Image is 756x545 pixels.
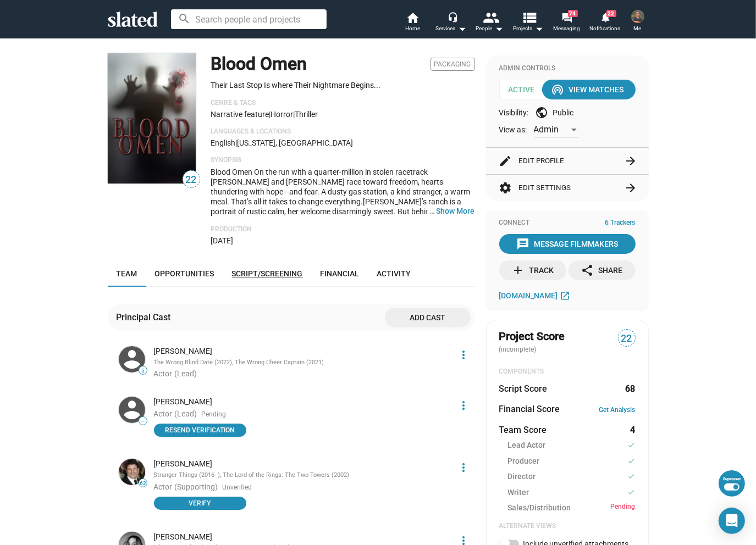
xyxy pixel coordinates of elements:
[600,12,610,22] mat-icon: notifications
[146,260,223,287] a: Opportunities
[611,503,636,513] span: Pending
[625,8,651,36] button: Mitchell SturhannMe
[154,397,451,407] div: [PERSON_NAME]
[236,138,238,147] span: |
[119,459,145,485] img: Sean Astin
[154,459,451,469] div: [PERSON_NAME]
[211,168,474,315] span: Blood Omen On the run with a quarter-million in stolen racetrack [PERSON_NAME] and [PERSON_NAME] ...
[269,110,271,119] span: |
[211,236,234,245] span: [DATE]
[625,383,636,394] dd: 68
[532,22,545,35] mat-icon: arrow_drop_down
[499,383,548,394] dt: Script Score
[155,269,214,278] span: Opportunities
[516,234,618,254] div: Message Filmmakers
[117,312,175,323] div: Principal Cast
[294,110,295,119] span: |
[499,154,512,168] mat-icon: edit
[436,22,467,35] div: Services
[534,124,559,135] span: Admin
[493,22,506,35] mat-icon: arrow_drop_down
[499,64,636,73] div: Admin Controls
[499,368,636,376] div: COMPONENTS
[628,487,636,498] mat-icon: check
[508,471,536,483] span: Director
[211,156,475,165] p: Synopsis
[175,409,197,418] span: (Lead)
[405,22,420,35] span: Home
[223,483,252,492] span: Unverified
[723,477,741,481] div: Superuser
[625,424,636,436] dd: 4
[634,22,642,35] span: Me
[548,11,586,35] a: 74Messaging
[154,409,173,418] span: Actor
[628,456,636,466] mat-icon: check
[719,470,745,497] button: Superuser
[499,291,558,300] span: [DOMAIN_NAME]
[448,12,457,22] mat-icon: headset_mic
[321,269,360,278] span: Financial
[586,11,625,35] a: 22Notifications
[457,461,471,474] mat-icon: more_vert
[499,106,636,119] div: Visibility: Public
[516,237,529,251] mat-icon: message
[605,219,636,227] span: 6 Trackers
[508,440,546,452] span: Lead Actor
[406,11,420,24] mat-icon: home
[154,482,173,491] span: Actor
[551,83,565,96] mat-icon: wifi_tethering
[471,11,509,35] button: People
[483,9,499,25] mat-icon: people
[394,308,462,327] span: Add cast
[271,110,294,119] span: Horror
[202,410,227,419] span: Pending
[499,80,552,99] span: Active
[625,181,638,194] mat-icon: arrow_forward
[295,110,318,119] span: Thriller
[628,471,636,482] mat-icon: check
[385,308,471,327] button: Add cast
[377,269,411,278] span: Activity
[119,346,145,372] img: Sofia Masson
[499,522,636,531] div: Alternate Views
[117,269,137,278] span: Team
[508,456,540,468] span: Producer
[175,369,197,378] span: (Lead)
[171,9,327,29] input: Search people and projects
[139,480,147,487] span: 62
[631,10,644,23] img: Mitchell Sturhann
[499,260,566,280] button: Track
[175,482,218,491] span: (Supporting)
[499,234,636,254] sl-message-button: Message Filmmakers
[499,148,636,174] button: Edit Profile
[183,173,200,187] span: 22
[425,206,437,216] span: …
[161,498,240,509] span: Verify
[211,80,475,91] p: Their Last Stop Is where Their Nightmare Begins...
[499,346,539,353] span: (incomplete)
[211,52,307,76] h1: Blood Omen
[628,440,636,451] mat-icon: check
[513,22,543,35] span: Projects
[499,403,560,415] dt: Financial Score
[139,368,147,374] span: 5
[154,497,246,510] button: Verify
[394,11,432,35] a: Home
[499,125,527,135] span: View as:
[560,290,570,301] mat-icon: open_in_new
[536,106,549,119] mat-icon: public
[456,22,469,35] mat-icon: arrow_drop_down
[211,225,475,234] p: Production
[499,219,636,227] div: Connect
[108,260,146,287] a: Team
[511,264,525,277] mat-icon: add
[232,269,303,278] span: Script/Screening
[599,406,636,414] a: Get Analysis
[476,22,504,35] div: People
[499,289,573,302] a: [DOMAIN_NAME]
[238,138,354,147] span: [US_STATE], [GEOGRAPHIC_DATA]
[568,10,578,17] span: 74
[590,22,621,35] span: Notifications
[312,260,368,287] a: Financial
